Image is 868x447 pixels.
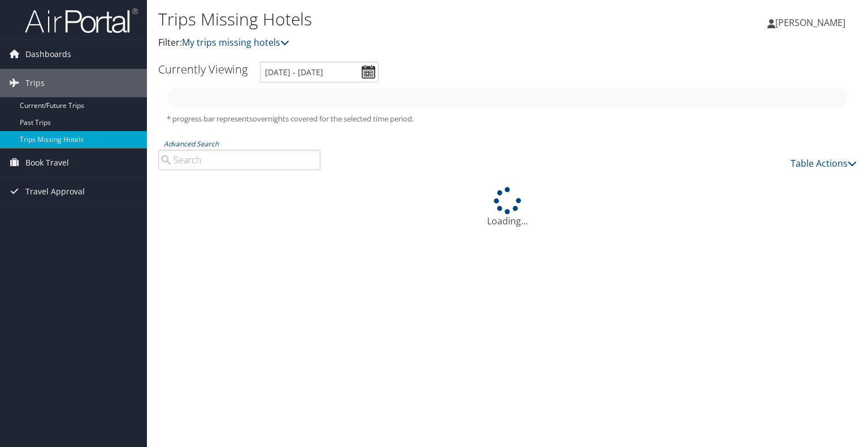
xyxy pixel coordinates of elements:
[25,69,45,97] span: Trips
[164,139,219,149] a: Advanced Search
[260,62,379,83] input: [DATE] - [DATE]
[767,6,857,40] a: [PERSON_NAME]
[775,16,845,29] span: [PERSON_NAME]
[791,157,857,170] a: Table Actions
[158,150,320,170] input: Advanced Search
[25,7,138,34] img: airportal-logo.png
[25,177,85,206] span: Travel Approval
[158,36,624,50] p: Filter:
[158,187,857,228] div: Loading...
[25,40,71,68] span: Dashboards
[182,36,289,49] a: My trips missing hotels
[167,114,848,124] h5: * progress bar represents overnights covered for the selected time period.
[158,7,624,31] h1: Trips Missing Hotels
[25,149,69,177] span: Book Travel
[158,62,248,77] h3: Currently Viewing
